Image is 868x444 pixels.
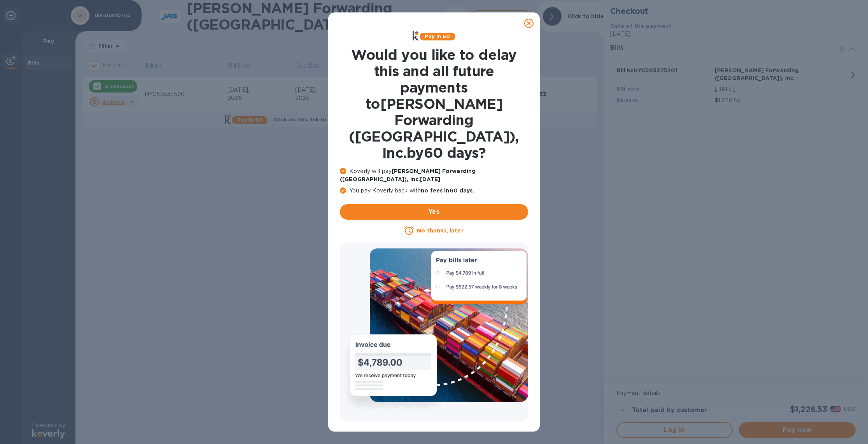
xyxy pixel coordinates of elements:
[425,33,450,39] b: Pay in 60
[340,187,528,195] p: You pay Koverly back with
[421,187,474,194] b: no fees in 60 days .
[346,207,522,217] span: Yes
[340,204,528,220] button: Yes
[417,227,463,234] u: No thanks, later
[340,47,528,161] h1: Would you like to delay this and all future payments to [PERSON_NAME] Forwarding ([GEOGRAPHIC_DAT...
[340,168,476,182] b: [PERSON_NAME] Forwarding ([GEOGRAPHIC_DATA]), Inc. [DATE]
[340,167,528,184] p: Koverly will pay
